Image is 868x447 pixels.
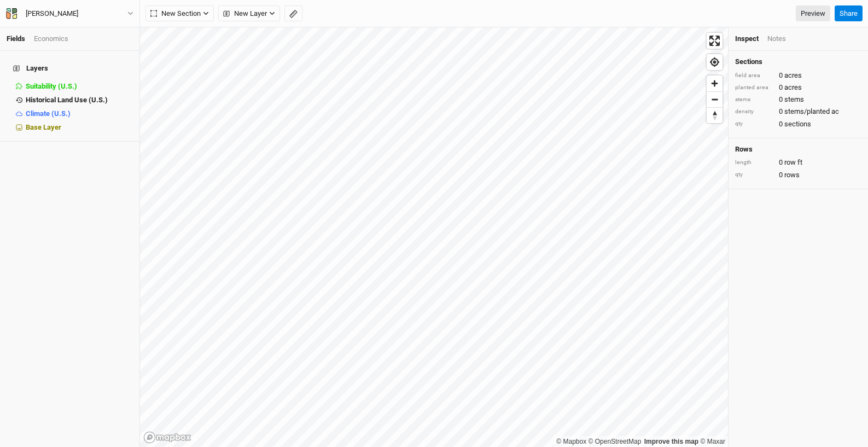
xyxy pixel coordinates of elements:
a: OpenStreetMap [589,438,642,445]
h4: Sections [735,57,861,66]
div: 0 [735,170,861,180]
button: [PERSON_NAME] [5,8,134,20]
button: New Layer [218,5,280,22]
div: qty [735,120,773,128]
div: 0 [735,83,861,92]
span: acres [784,83,802,92]
span: Suitability (U.S.) [26,82,77,90]
span: Reset bearing to north [707,108,723,123]
span: Zoom out [707,92,723,107]
div: Economics [34,34,68,44]
button: New Section [145,5,214,22]
button: Zoom in [707,76,723,91]
span: New Section [150,8,201,19]
div: stems [735,96,773,104]
div: 0 [735,71,861,80]
span: Historical Land Use (U.S.) [26,96,108,104]
div: Notes [767,34,786,44]
div: length [735,159,773,167]
div: qty [735,171,773,179]
a: Maxar [700,438,725,445]
span: acres [784,71,802,80]
div: 0 [735,119,861,129]
span: row ft [784,158,802,167]
div: Climate (U.S.) [26,109,133,118]
h4: Rows [735,145,861,154]
button: Find my location [707,54,723,70]
div: Historical Land Use (U.S.) [26,96,133,105]
a: Fields [7,34,25,43]
div: [PERSON_NAME] [26,8,78,19]
button: Zoom out [707,91,723,107]
div: Suitability (U.S.) [26,82,133,91]
a: Preview [796,5,830,22]
span: Climate (U.S.) [26,109,71,118]
span: sections [784,119,811,129]
span: rows [784,170,800,180]
div: density [735,108,773,116]
button: Shortcut: M [284,5,302,22]
span: stems [784,95,804,105]
a: Improve this map [644,438,698,445]
div: field area [735,72,773,80]
canvas: Map [140,27,728,447]
div: 0 [735,95,861,105]
button: Share [835,5,863,22]
button: Enter fullscreen [707,33,723,49]
span: stems/planted ac [784,107,839,117]
span: Base Layer [26,123,61,131]
button: Reset bearing to north [707,107,723,123]
div: Donald Blakenship [26,8,78,19]
span: New Layer [223,8,267,19]
div: planted area [735,84,773,92]
div: 0 [735,158,861,167]
a: Mapbox logo [143,431,191,444]
div: Inspect [735,34,759,44]
div: 0 [735,107,861,117]
h4: Layers [7,57,133,79]
a: Mapbox [556,438,586,445]
div: Base Layer [26,123,133,132]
